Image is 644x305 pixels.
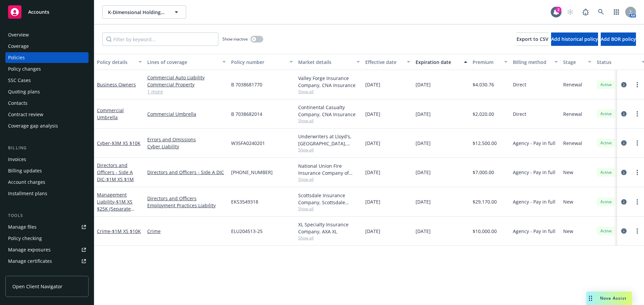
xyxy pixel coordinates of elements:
[600,295,627,301] span: Nova Assist
[416,81,431,88] span: [DATE]
[599,169,613,175] span: Active
[298,118,360,124] span: Show all
[473,81,494,88] span: $4,030.76
[563,198,573,205] span: New
[145,54,228,70] button: Lines of coverage
[365,59,403,66] div: Effective date
[365,110,380,118] span: [DATE]
[5,256,89,266] a: Manage certificates
[5,212,89,219] div: Tools
[97,59,135,66] div: Policy details
[8,154,26,165] div: Invoices
[8,41,29,52] div: Coverage
[8,29,29,40] div: Overview
[551,32,598,46] button: Add historical policy
[97,192,132,219] a: Management Liability
[298,162,360,176] div: National Union Fire Insurance Company of [GEOGRAPHIC_DATA], [GEOGRAPHIC_DATA], AIG
[5,165,89,176] a: Billing updates
[110,140,141,146] span: - $3M XS $10K
[102,32,218,46] input: Filter by keyword...
[416,59,460,66] div: Expiration date
[298,75,360,89] div: Valley Forge Insurance Company, CNA Insurance
[147,110,226,118] a: Commercial Umbrella
[8,222,37,232] div: Manage files
[296,54,363,70] button: Market details
[147,59,218,66] div: Lines of coverage
[8,64,41,74] div: Policy changes
[473,140,497,147] span: $12,500.00
[12,283,62,290] span: Open Client Navigator
[5,64,89,74] a: Policy changes
[5,177,89,187] a: Account charges
[298,133,360,147] div: Underwriters at Lloyd's, [GEOGRAPHIC_DATA], [PERSON_NAME] of London, CRC Group
[5,98,89,108] a: Contacts
[8,75,31,86] div: SSC Cases
[97,228,141,234] a: Crime
[105,176,134,182] span: - $1M XS $1M
[416,110,431,118] span: [DATE]
[8,177,45,187] div: Account charges
[102,5,186,19] button: K-Dimensional Holdings, Inc.
[563,110,582,118] span: Renewal
[473,169,494,176] span: $7,000.00
[633,198,641,206] a: more
[599,199,613,205] span: Active
[473,228,497,235] span: $10,000.00
[416,198,431,205] span: [DATE]
[8,86,40,97] div: Quoting plans
[416,228,431,235] span: [DATE]
[560,54,594,70] button: Stage
[108,9,166,16] span: K-Dimensional Holdings, Inc.
[473,110,494,118] span: $2,020.00
[298,192,360,206] div: Scottsdale Insurance Company, Scottsdale Insurance Company (Nationwide), E-Risk Services
[8,188,47,199] div: Installment plans
[5,145,89,151] div: Billing
[586,292,632,305] button: Nova Assist
[5,3,89,21] a: Accounts
[97,107,124,121] a: Commercial Umbrella
[365,228,380,235] span: [DATE]
[633,110,641,118] a: more
[513,110,526,118] span: Direct
[620,168,628,176] a: circleInformation
[563,228,573,235] span: New
[5,267,89,278] a: Manage claims
[8,256,52,266] div: Manage certificates
[97,162,134,182] a: Directors and Officers - Side A DIC
[147,136,226,143] a: Errors and Omissions
[147,74,226,81] a: Commercial Auto Liability
[147,228,226,235] a: Crime
[231,59,285,66] div: Policy number
[620,227,628,235] a: circleInformation
[599,111,613,117] span: Active
[97,81,136,88] a: Business Owners
[563,59,584,66] div: Stage
[601,36,636,42] span: Add BOR policy
[8,52,25,63] div: Policies
[5,244,89,255] span: Manage exposures
[563,140,582,147] span: Renewal
[231,110,262,118] span: B 7038682014
[633,227,641,235] a: more
[147,88,226,95] a: 1 more
[231,228,263,235] span: ELU204513-25
[594,5,608,19] a: Search
[231,198,258,205] span: EKS3549318
[563,5,577,19] a: Start snowing
[298,59,353,66] div: Market details
[416,169,431,176] span: [DATE]
[620,110,628,118] a: circleInformation
[8,267,42,278] div: Manage claims
[5,222,89,232] a: Manage files
[298,89,360,94] span: Show all
[147,169,226,176] a: Directors and Officers - Side A DIC
[8,165,42,176] div: Billing updates
[633,139,641,147] a: more
[5,109,89,120] a: Contract review
[597,59,638,66] div: Status
[551,36,598,42] span: Add historical policy
[620,198,628,206] a: circleInformation
[298,206,360,212] span: Show all
[5,154,89,165] a: Invoices
[147,81,226,88] a: Commercial Property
